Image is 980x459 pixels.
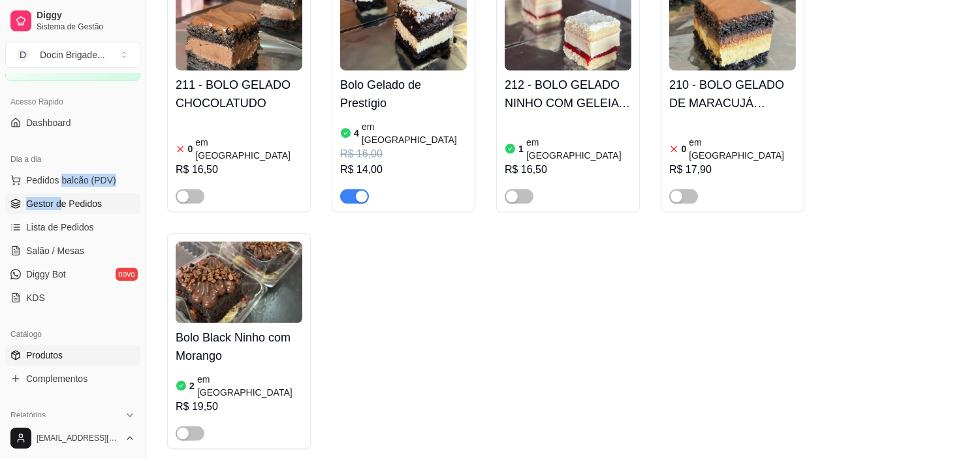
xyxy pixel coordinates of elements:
[37,433,119,443] span: [EMAIL_ADDRESS][DOMAIN_NAME]
[505,76,631,112] h4: 212 - BOLO GELADO NINHO COM GELEIA DE MORANGO
[5,5,140,37] a: DiggySistema de Gestão
[518,142,524,155] article: 1
[340,162,467,178] div: R$ 14,00
[669,76,796,112] h4: 210 - BOLO GELADO DE MARACUJÁ TRUFADO
[526,136,631,162] article: em [GEOGRAPHIC_DATA]
[5,287,140,308] a: KDS
[195,136,302,162] article: em [GEOGRAPHIC_DATA]
[26,268,66,281] span: Diggy Bot
[682,142,687,155] article: 0
[197,373,302,399] article: em [GEOGRAPHIC_DATA]
[10,410,46,420] span: Relatórios
[176,399,302,415] div: R$ 19,50
[189,379,195,392] article: 2
[16,48,29,61] span: D
[26,197,102,210] span: Gestor de Pedidos
[5,264,140,285] a: Diggy Botnovo
[5,42,140,68] button: Select a team
[354,127,359,140] article: 4
[26,116,71,129] span: Dashboard
[176,242,302,323] img: product-image
[26,221,94,234] span: Lista de Pedidos
[340,146,467,162] div: R$ 16,00
[5,170,140,191] button: Pedidos balcão (PDV)
[176,328,302,365] h4: Bolo Black Ninho com Morango
[5,240,140,261] a: Salão / Mesas
[40,48,105,61] div: Docin Brigade ...
[5,112,140,133] a: Dashboard
[188,142,193,155] article: 0
[5,193,140,214] a: Gestor de Pedidos
[176,76,302,112] h4: 211 - BOLO GELADO CHOCOLATUDO
[5,345,140,366] a: Produtos
[26,174,116,187] span: Pedidos balcão (PDV)
[689,136,796,162] article: em [GEOGRAPHIC_DATA]
[5,149,140,170] div: Dia a dia
[505,162,631,178] div: R$ 16,50
[5,91,140,112] div: Acesso Rápido
[5,324,140,345] div: Catálogo
[5,217,140,238] a: Lista de Pedidos
[37,22,135,32] span: Sistema de Gestão
[26,349,63,362] span: Produtos
[340,76,467,112] h4: Bolo Gelado de Prestígio
[669,162,796,178] div: R$ 17,90
[5,422,140,454] button: [EMAIL_ADDRESS][DOMAIN_NAME]
[362,120,467,146] article: em [GEOGRAPHIC_DATA]
[26,372,87,385] span: Complementos
[5,368,140,389] a: Complementos
[37,10,135,22] span: Diggy
[26,291,45,304] span: KDS
[26,244,84,257] span: Salão / Mesas
[176,162,302,178] div: R$ 16,50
